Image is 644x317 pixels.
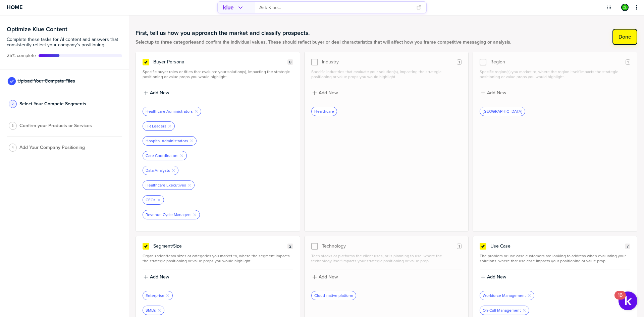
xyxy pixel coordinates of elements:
span: 8 [289,60,291,65]
span: Home [7,4,22,10]
span: 4 [12,145,14,150]
button: Remove Tag [180,154,184,158]
span: Use Case [490,244,511,249]
label: Done [619,34,631,40]
button: Open Resource Center, 16 new notifications [619,292,637,310]
button: Remove Tag [171,168,175,172]
button: Remove Tag [194,109,198,113]
span: Active [7,53,36,58]
button: Add New [311,89,462,97]
span: Upload Your Compete Files [17,78,75,84]
button: Done [612,29,637,45]
span: Specific region(s) you market to, where the region itself impacts the strategic positioning or va... [480,69,630,80]
span: Specific industries that evaluate your solution(s), impacting the strategic positioning or value ... [311,69,462,80]
label: Add New [487,90,506,96]
button: Remove Tag [157,198,161,202]
span: Confirm your Products or Services [19,123,92,128]
button: Remove Tag [190,139,194,143]
span: Buyer Persona [153,59,184,65]
div: 16 [618,295,623,304]
label: Add New [150,274,169,280]
h1: First, tell us how you approach the market and classify prospects. [136,29,511,37]
span: Tech stacks or platforms the client uses, or is planning to use, where the technology itself impa... [311,254,462,264]
button: Remove Tag [187,183,192,187]
span: Region [490,59,505,65]
span: 2 [12,101,14,106]
span: 1 [459,60,460,65]
span: Add Your Company Positioning [19,145,85,150]
span: The problem or use case customers are looking to address when evaluating your solutions, where th... [480,254,630,264]
label: Add New [319,274,338,280]
span: Select and confirm the individual values. These should reflect buyer or deal characteristics that... [136,40,511,45]
button: Add New [480,273,630,281]
span: 7 [627,244,629,249]
button: Add New [143,273,293,281]
span: Technology [322,244,346,249]
button: Add New [143,89,293,97]
button: Remove Tag [166,294,170,298]
button: Remove Tag [193,213,197,217]
button: Add New [311,273,462,281]
span: Segment/Size [153,244,182,249]
span: 1 [459,244,460,249]
span: 1 [627,60,629,65]
strong: up to three categories [148,39,196,46]
button: Remove Tag [157,308,161,312]
div: Zev L. [621,4,629,11]
span: Industry [322,59,339,65]
span: Select Your Compete Segments [19,101,86,107]
span: 2 [289,244,291,249]
button: Add New [480,89,630,97]
button: Remove Tag [168,124,172,128]
button: Open Drop [606,4,612,11]
span: Organization/team sizes or categories you market to, where the segment impacts the strategic posi... [143,254,293,264]
input: Ask Klue... [259,2,412,13]
button: Remove Tag [527,294,531,298]
button: Remove Tag [522,308,526,312]
span: Complete these tasks for AI content and answers that consistently reflect your company’s position... [7,37,122,48]
span: Specific buyer roles or titles that evaluate your solution(s), impacting the strategic positionin... [143,69,293,80]
a: Edit Profile [621,3,629,12]
label: Add New [487,274,506,280]
label: Add New [150,90,169,96]
label: Add New [319,90,338,96]
img: 68efa1eb0dd1966221c28eaef6eec194-sml.png [622,4,628,10]
h3: Optimize Klue Content [7,26,122,32]
span: 3 [12,123,14,128]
